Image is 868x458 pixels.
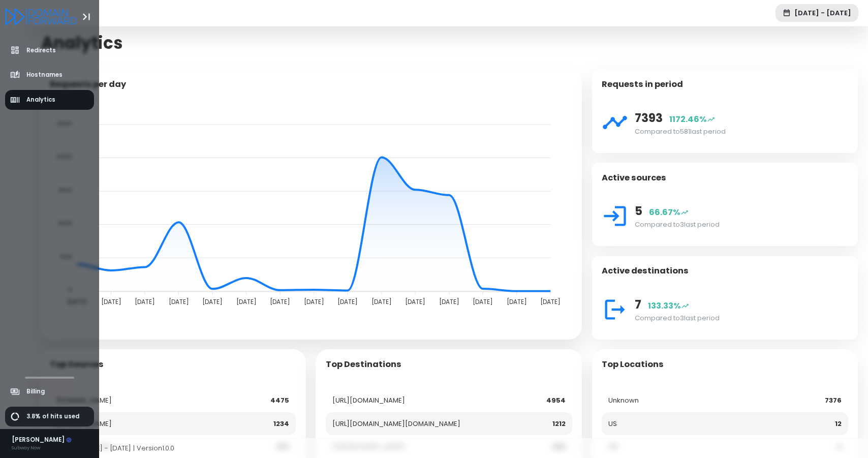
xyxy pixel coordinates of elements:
div: Compared to 3 last period [635,220,848,230]
span: Analytics [26,96,55,104]
tspan: [DATE] [405,297,425,306]
tspan: [DATE] [168,297,189,306]
div: Compared to 3 last period [635,313,848,323]
a: Logo [5,9,77,23]
div: Subway Now [12,444,72,451]
div: 7393 [635,109,848,127]
tspan: [DATE] [337,297,358,306]
span: Copyright © [DATE] - [DATE] | Version 1.0.0 [40,443,174,453]
button: Toggle Aside [77,7,96,26]
tspan: [DATE] [270,297,290,306]
span: 133.33% [648,300,689,312]
td: US [602,412,748,436]
tspan: [DATE] [540,297,561,306]
div: 5 [635,202,848,220]
span: 3.8% of hits used [26,412,79,421]
td: Unknown [602,389,748,412]
button: [DATE] - [DATE] [776,4,858,22]
h5: Requests per day [50,79,126,89]
td: [URL][DOMAIN_NAME] [326,389,526,412]
tspan: [DATE] [303,297,324,306]
tspan: [DATE] [202,297,223,306]
div: [PERSON_NAME] [12,436,72,445]
h4: Active destinations [602,266,689,276]
tspan: [DATE] [439,297,459,306]
strong: 1212 [552,419,566,429]
tspan: [DATE] [473,297,493,306]
h4: Active sources [602,173,666,183]
div: 7 [635,296,848,313]
strong: 7376 [825,395,842,405]
a: Redirects [5,41,95,60]
tspan: [DATE] [371,297,391,306]
h4: Requests in period [602,79,683,89]
td: [DOMAIN_NAME] [50,412,218,436]
h5: Top Destinations [326,359,401,370]
strong: 4954 [546,395,566,405]
tspan: [DATE] [101,297,121,306]
tspan: [DATE] [506,297,526,306]
span: Redirects [26,46,56,55]
strong: 12 [835,419,842,429]
td: [URL][DOMAIN_NAME][DOMAIN_NAME] [326,412,526,436]
a: Hostnames [5,65,95,85]
a: Billing [5,382,95,402]
tspan: [DATE] [135,297,155,306]
div: Compared to 581 last period [635,127,848,137]
a: Analytics [5,90,95,110]
strong: 4475 [270,395,289,405]
span: 66.67% [649,206,689,218]
tspan: [DATE] [236,297,256,306]
span: Hostnames [26,71,63,79]
h5: Top Locations [602,359,664,370]
td: [DOMAIN_NAME] [50,389,218,412]
a: 3.8% of hits used [5,407,95,426]
span: 1172.46% [669,113,715,125]
strong: 1234 [273,419,289,429]
span: Billing [26,387,45,396]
